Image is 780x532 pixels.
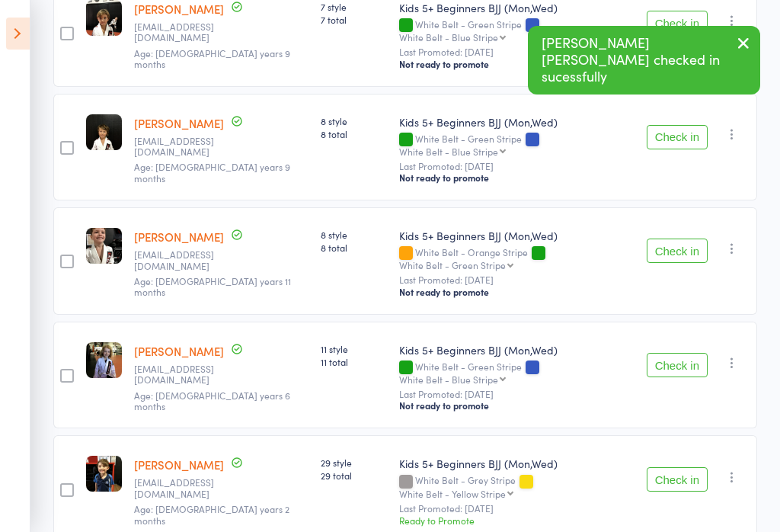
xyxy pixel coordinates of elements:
div: White Belt - Blue Stripe [399,374,498,384]
div: Ready to Promote [399,514,635,527]
div: White Belt - Green Stripe [399,19,635,42]
a: [PERSON_NAME] [134,115,224,131]
div: White Belt - Yellow Stripe [399,489,506,498]
span: Age: [DEMOGRAPHIC_DATA] years 11 months [134,274,291,298]
span: 8 style [321,114,387,127]
button: Check in [647,353,708,377]
img: image1749015391.png [86,228,122,264]
button: Check in [647,239,708,263]
div: Not ready to promote [399,399,635,412]
div: White Belt - Grey Stripe [399,475,635,498]
div: Not ready to promote [399,171,635,184]
div: Kids 5+ Beginners BJJ (Mon,Wed) [399,228,635,243]
span: 11 style [321,342,387,355]
button: Check in [647,125,708,149]
small: taragmartin1@gmail.com [134,249,233,271]
div: Kids 5+ Beginners BJJ (Mon,Wed) [399,342,635,357]
span: Age: [DEMOGRAPHIC_DATA] years 6 months [134,389,290,412]
div: White Belt - Blue Stripe [399,32,498,42]
small: Last Promoted: [DATE] [399,46,635,57]
div: White Belt - Blue Stripe [399,146,498,156]
div: Not ready to promote [399,58,635,70]
div: Kids 5+ Beginners BJJ (Mon,Wed) [399,456,635,471]
div: White Belt - Green Stripe [399,260,506,270]
a: [PERSON_NAME] [134,229,224,245]
small: anabrandt.architect@gmail.com [134,21,233,43]
img: image1714109154.png [86,114,122,150]
span: 8 style [321,228,387,241]
span: 29 style [321,456,387,469]
span: Age: [DEMOGRAPHIC_DATA] years 9 months [134,46,290,70]
div: White Belt - Green Stripe [399,361,635,384]
button: Check in [647,467,708,492]
small: amandaeveking@gmail.com [134,477,233,499]
div: Kids 5+ Beginners BJJ (Mon,Wed) [399,114,635,130]
span: 29 total [321,469,387,482]
small: Last Promoted: [DATE] [399,389,635,399]
a: [PERSON_NAME] [134,1,224,17]
span: 8 total [321,241,387,254]
small: Last Promoted: [DATE] [399,503,635,514]
a: [PERSON_NAME] [134,457,224,473]
span: Age: [DEMOGRAPHIC_DATA] years 9 months [134,160,290,184]
img: image1716183015.png [86,342,122,378]
span: Age: [DEMOGRAPHIC_DATA] years 2 months [134,502,289,526]
span: 7 total [321,13,387,26]
div: White Belt - Green Stripe [399,133,635,156]
button: Check in [647,11,708,35]
small: gabrielaklein2013@gmail.com [134,136,233,158]
small: keraig@gmail.com [134,364,233,386]
span: 11 total [321,355,387,368]
div: White Belt - Orange Stripe [399,247,635,270]
a: [PERSON_NAME] [134,343,224,359]
small: Last Promoted: [DATE] [399,274,635,285]
span: 8 total [321,127,387,140]
small: Last Promoted: [DATE] [399,161,635,171]
img: image1731478046.png [86,456,122,492]
div: Not ready to promote [399,286,635,298]
div: [PERSON_NAME] [PERSON_NAME] checked in sucessfully [528,26,760,95]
